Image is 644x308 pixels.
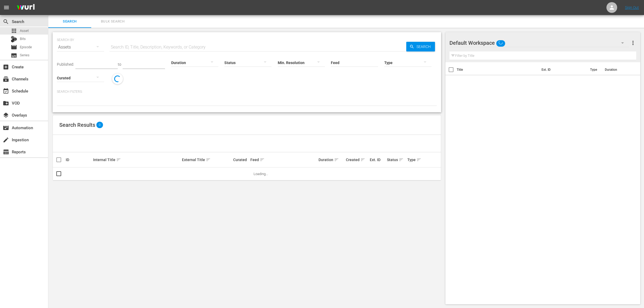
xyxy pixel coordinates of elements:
div: External Title [182,157,232,163]
th: Title [457,62,538,77]
div: Assets [57,40,104,55]
span: Search [414,42,435,51]
span: sort [360,157,365,162]
span: Overlays [3,112,9,118]
div: Bits [11,36,17,42]
span: sort [116,157,121,162]
div: Ext. ID [370,158,385,162]
span: Episode [11,44,17,50]
div: Internal Title [93,157,180,163]
th: Duration [602,62,634,77]
div: Duration [319,157,344,163]
span: Asset [11,28,17,34]
th: Type [587,62,602,77]
button: more_vert [630,36,636,49]
span: Search [52,18,88,25]
span: sort [334,157,339,162]
div: Status [387,157,406,163]
span: Bulk Search [94,18,131,25]
span: menu [3,4,10,11]
span: Published: [57,62,74,66]
span: VOD [3,100,9,106]
span: Ingestion [3,137,9,143]
div: Default Workspace [449,35,629,50]
span: more_vert [630,40,636,46]
span: to [118,62,121,66]
span: Search Results [59,122,95,128]
a: Sign Out [625,5,639,10]
div: Feed [250,157,317,163]
span: Series [11,52,17,59]
th: Ext. ID [538,62,587,77]
span: sort [416,157,421,162]
span: sort [399,157,404,162]
span: Bits [20,36,26,42]
span: sort [260,157,265,162]
img: ans4CAIJ8jUAAAAAAAAAAAAAAAAAAAAAAAAgQb4GAAAAAAAAAAAAAAAAAAAAAAAAJMjXAAAAAAAAAAAAAAAAAAAAAAAAgAT5G... [13,1,39,14]
span: Series [20,53,30,58]
div: Created [346,157,368,163]
span: Channels [3,76,9,82]
span: Loading... [254,172,268,176]
p: Search Filters: [57,90,437,94]
span: Schedule [3,88,9,94]
div: Curated [233,158,249,162]
span: Search [3,18,9,25]
span: 0 [96,122,103,128]
button: Search [406,42,435,51]
span: Create [3,64,9,70]
span: Episode [20,44,32,50]
span: Automation [3,125,9,131]
div: Type [407,157,419,163]
span: Reports [3,149,9,155]
span: sort [206,157,211,162]
span: Asset [20,28,29,34]
div: ID [66,158,92,162]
